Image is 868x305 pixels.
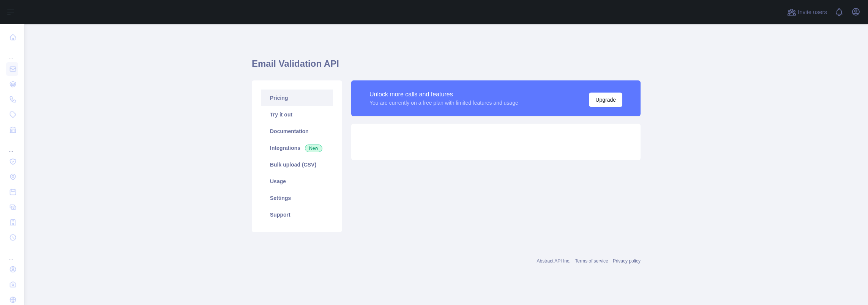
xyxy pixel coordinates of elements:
[261,90,333,106] a: Pricing
[575,258,608,264] a: Terms of service
[261,156,333,173] a: Bulk upload (CSV)
[261,173,333,190] a: Usage
[589,93,622,107] button: Upgrade
[537,258,571,264] a: Abstract API Inc.
[6,138,18,153] div: ...
[305,145,322,152] span: New
[613,258,641,264] a: Privacy policy
[6,46,18,61] div: ...
[261,206,333,223] a: Support
[6,246,18,261] div: ...
[261,140,333,156] a: Integrations New
[369,99,518,107] div: You are currently on a free plan with limited features and usage
[261,106,333,123] a: Try it out
[252,58,641,76] h1: Email Validation API
[369,90,518,99] div: Unlock more calls and features
[786,6,829,18] button: Invite users
[261,190,333,206] a: Settings
[261,123,333,140] a: Documentation
[798,8,827,17] span: Invite users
